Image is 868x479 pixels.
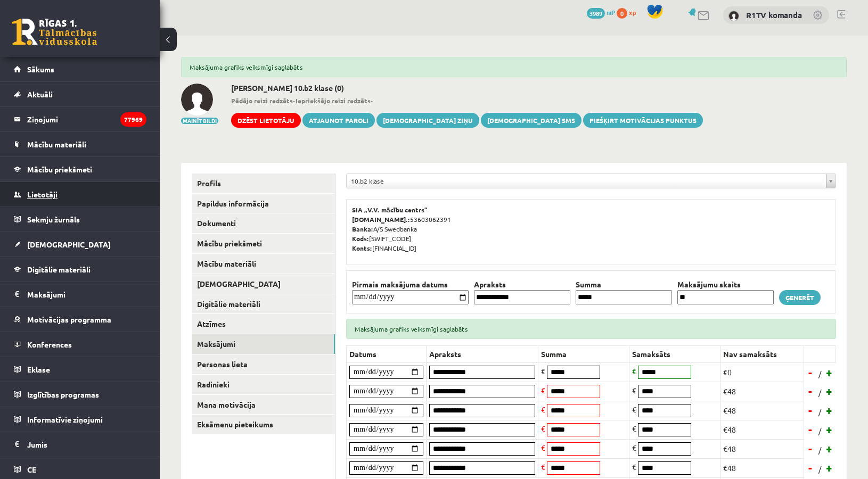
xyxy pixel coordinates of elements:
h2: [PERSON_NAME] 10.b2 klase (0) [231,84,703,93]
span: 3989 [587,8,605,19]
a: - [805,441,816,457]
a: + [824,402,835,418]
span: € [541,366,545,376]
a: + [824,422,835,437]
div: Maksājuma grafiks veiksmīgi saglabāts [346,319,836,339]
a: Informatīvie ziņojumi [14,407,146,432]
a: Jumis [14,432,146,457]
a: - [805,402,816,418]
a: Mācību materiāli [192,254,335,274]
a: Sekmju žurnāls [14,207,146,232]
span: 10.b2 klase [351,174,822,188]
th: Apraksts [427,345,538,362]
a: Rīgas 1. Tālmācības vidusskola [12,19,97,45]
span: € [541,385,545,395]
a: Dokumenti [192,213,335,233]
a: Profils [192,174,335,193]
span: € [632,366,636,376]
th: Summa [538,345,629,362]
b: Kods: [352,234,369,243]
td: €48 [720,401,804,420]
th: Apraksts [471,279,573,290]
span: Mācību priekšmeti [27,164,92,174]
span: Eklase [27,365,50,374]
span: Sekmju žurnāls [27,214,80,224]
a: Digitālie materiāli [192,294,335,314]
span: € [632,404,636,414]
i: 77969 [120,112,146,127]
a: Personas lieta [192,354,335,374]
a: [DEMOGRAPHIC_DATA] SMS [481,113,582,128]
a: - [805,365,816,381]
span: Motivācijas programma [27,315,111,324]
td: €48 [720,439,804,458]
a: - [805,460,816,476]
a: Maksājumi [14,282,146,307]
a: Aktuāli [14,82,146,106]
a: Digitālie materiāli [14,257,146,282]
a: R1TV komanda [746,10,802,20]
a: 0 xp [617,8,641,16]
legend: Ziņojumi [27,107,146,131]
span: Aktuāli [27,89,53,99]
b: Iepriekšējo reizi redzēts [296,96,371,105]
span: € [632,443,636,452]
a: Atjaunot paroli [302,113,375,128]
a: - [805,383,816,399]
a: Motivācijas programma [14,307,146,332]
a: Mācību priekšmeti [14,157,146,181]
span: Lietotāji [27,189,58,199]
span: 0 [617,8,627,19]
a: [DEMOGRAPHIC_DATA] ziņu [376,113,479,128]
a: Papildus informācija [192,194,335,213]
p: 53603062391 A/S Swedbanka [SWIFT_CODE] [FINANCIAL_ID] [352,205,830,253]
span: / [817,387,823,398]
span: CE [27,465,36,474]
span: Mācību materiāli [27,139,86,149]
span: Konferences [27,340,72,349]
a: + [824,383,835,399]
span: Digitālie materiāli [27,265,91,274]
span: € [632,424,636,433]
span: / [817,464,823,475]
a: [DEMOGRAPHIC_DATA] [14,232,146,257]
span: / [817,368,823,379]
a: [DEMOGRAPHIC_DATA] [192,274,335,294]
a: Maksājumi [192,334,335,354]
th: Datums [347,345,427,362]
th: Maksājumu skaits [675,279,776,290]
span: € [541,424,545,433]
span: mP [607,8,615,16]
b: [DOMAIN_NAME].: [352,215,410,224]
a: Dzēst lietotāju [231,113,301,128]
a: + [824,460,835,476]
a: Eklase [14,357,146,382]
span: € [541,404,545,414]
a: - [805,422,816,437]
a: 10.b2 klase [347,174,836,188]
a: Piešķirt motivācijas punktus [583,113,703,128]
span: / [817,425,823,436]
span: Sākums [27,64,54,74]
div: Maksājuma grafiks veiksmīgi saglabāts [181,57,847,77]
td: €0 [720,362,804,382]
a: Sākums [14,57,146,81]
b: Konts: [352,244,372,252]
span: Informatīvie ziņojumi [27,415,103,424]
td: €48 [720,382,804,401]
td: €48 [720,458,804,477]
a: + [824,441,835,457]
img: R1TV komanda [728,11,739,21]
th: Nav samaksāts [720,345,804,362]
a: Konferences [14,332,146,357]
span: / [817,444,823,456]
span: xp [629,8,636,16]
a: Lietotāji [14,182,146,207]
td: €48 [720,420,804,439]
legend: Maksājumi [27,282,146,307]
a: Mācību materiāli [14,132,146,156]
span: [DEMOGRAPHIC_DATA] [27,240,111,249]
span: / [817,406,823,417]
span: € [541,443,545,452]
a: Eksāmenu pieteikums [192,415,335,434]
